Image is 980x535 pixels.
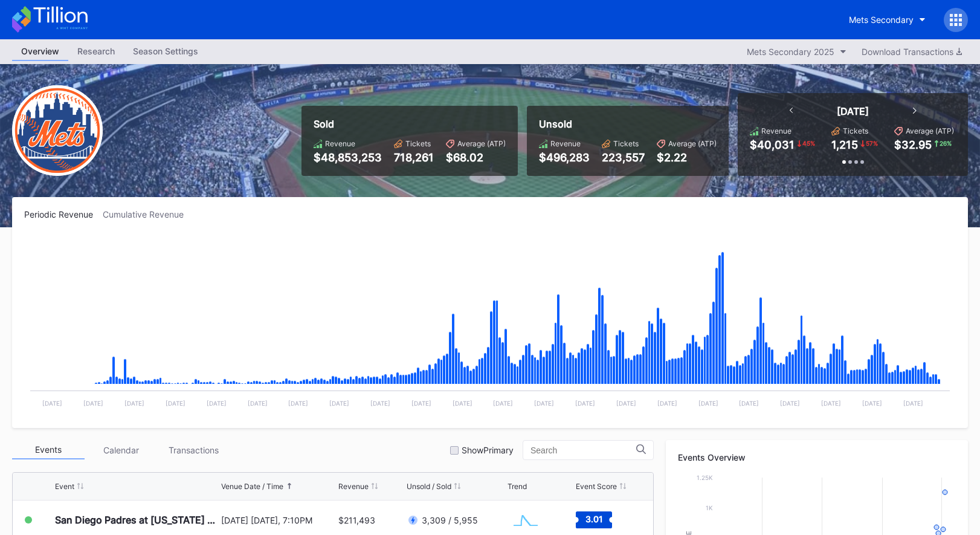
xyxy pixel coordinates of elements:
div: $496,283 [539,151,590,164]
div: Unsold [539,118,717,130]
text: 1k [706,504,713,511]
div: $2.22 [657,151,717,164]
text: [DATE] [903,400,923,407]
div: Average (ATP) [457,139,506,148]
div: Revenue [550,139,581,148]
img: New-York-Mets-Transparent.png [12,85,103,176]
div: Revenue [761,126,791,135]
a: Season Settings [124,42,207,61]
div: 223,557 [602,151,645,164]
text: [DATE] [739,400,759,407]
div: $48,853,253 [314,151,382,164]
div: Transactions [157,441,230,459]
text: [DATE] [411,400,431,407]
text: [DATE] [207,400,227,407]
button: Mets Secondary [840,8,935,31]
div: Tickets [613,139,639,148]
div: Tickets [843,126,868,135]
div: $32.95 [894,138,932,151]
div: Revenue [338,482,369,491]
svg: Chart title [24,235,956,416]
text: [DATE] [329,400,349,407]
input: Search [530,446,636,455]
div: Trend [508,482,527,491]
div: $68.02 [446,151,506,164]
button: Download Transactions [856,44,968,60]
text: 3.01 [585,514,603,524]
div: Mets Secondary [849,15,914,25]
text: [DATE] [862,400,882,407]
text: [DATE] [124,400,144,407]
text: [DATE] [83,400,103,407]
div: 57 % [865,138,879,148]
div: 1,215 [831,138,858,151]
div: Venue Date / Time [221,482,283,491]
div: $211,493 [338,515,375,525]
div: Event [55,482,74,491]
text: [DATE] [698,400,718,407]
text: [DATE] [657,400,677,407]
text: 1.25k [697,474,713,481]
div: Download Transactions [862,47,962,57]
text: [DATE] [453,400,472,407]
div: Average (ATP) [906,126,954,135]
div: Average (ATP) [668,139,717,148]
div: Mets Secondary 2025 [747,47,834,57]
text: [DATE] [166,400,185,407]
div: [DATE] [837,105,869,117]
div: [DATE] [DATE], 7:10PM [221,515,335,525]
text: [DATE] [288,400,308,407]
text: [DATE] [534,400,554,407]
div: Unsold / Sold [407,482,451,491]
div: Sold [314,118,506,130]
div: 718,261 [394,151,434,164]
div: Events Overview [678,452,956,462]
div: Events [12,441,85,459]
div: Season Settings [124,42,207,60]
text: [DATE] [42,400,62,407]
div: 3,309 / 5,955 [422,515,478,525]
div: Research [68,42,124,60]
a: Research [68,42,124,61]
text: [DATE] [493,400,513,407]
a: Overview [12,42,68,61]
text: [DATE] [780,400,800,407]
div: $40,031 [750,138,795,151]
div: 45 % [801,138,816,148]
div: Calendar [85,441,157,459]
div: Tickets [405,139,431,148]
div: Event Score [576,482,617,491]
div: Cumulative Revenue [103,209,193,219]
div: 26 % [938,138,953,148]
text: [DATE] [821,400,841,407]
div: Show Primary [462,445,514,455]
button: Mets Secondary 2025 [741,44,853,60]
text: [DATE] [370,400,390,407]
div: Revenue [325,139,355,148]
text: [DATE] [248,400,268,407]
div: San Diego Padres at [US_STATE] Mets [55,514,218,526]
svg: Chart title [508,505,544,535]
div: Periodic Revenue [24,209,103,219]
text: [DATE] [616,400,636,407]
text: [DATE] [575,400,595,407]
